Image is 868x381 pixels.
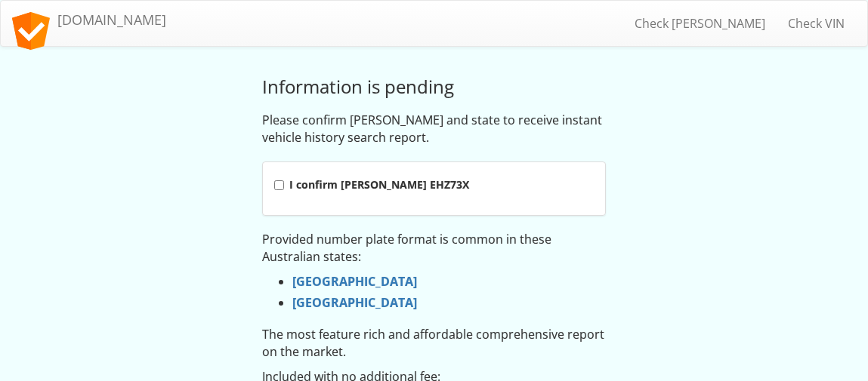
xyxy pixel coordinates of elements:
[623,5,777,42] a: Check [PERSON_NAME]
[292,273,417,290] a: [GEOGRAPHIC_DATA]
[274,180,284,190] input: I confirm [PERSON_NAME] EHZ73X
[289,177,469,192] strong: I confirm [PERSON_NAME] EHZ73X
[262,112,606,146] p: Please confirm [PERSON_NAME] and state to receive instant vehicle history search report.
[262,231,606,266] p: Provided number plate format is common in these Australian states:
[12,12,50,50] img: logo.svg
[262,326,606,361] p: The most feature rich and affordable comprehensive report on the market.
[777,5,856,42] a: Check VIN
[292,294,417,311] a: [GEOGRAPHIC_DATA]
[1,1,178,38] a: [DOMAIN_NAME]
[262,77,606,97] h3: Information is pending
